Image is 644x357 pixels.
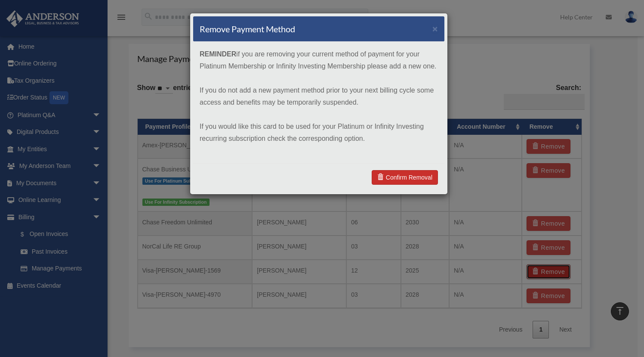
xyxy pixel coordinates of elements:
[200,121,438,145] p: If you would like this card to be used for your Platinum or Infinity Investing recurring subscrip...
[193,42,444,163] div: if you are removing your current method of payment for your Platinum Membership or Infinity Inves...
[372,170,438,185] a: Confirm Removal
[200,23,295,35] h4: Remove Payment Method
[200,50,236,58] strong: REMINDER
[432,24,438,33] button: ×
[200,84,438,109] p: If you do not add a new payment method prior to your next billing cycle some access and benefits ...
